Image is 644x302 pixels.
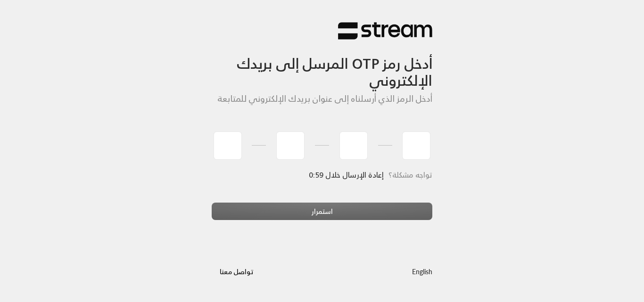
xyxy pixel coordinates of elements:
a: تواصل معنا [212,266,261,278]
img: Stream Logo [338,22,432,40]
a: English [412,263,432,280]
h5: أدخل الرمز الذي أرسلناه إلى عنوان بريدك الإلكتروني للمتابعة [212,94,432,104]
span: إعادة الإرسال خلال 0:59 [309,168,384,181]
h3: أدخل رمز OTP المرسل إلى بريدك الإلكتروني [212,40,432,90]
span: تواجه مشكلة؟ [388,168,432,181]
button: تواصل معنا [212,263,261,280]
